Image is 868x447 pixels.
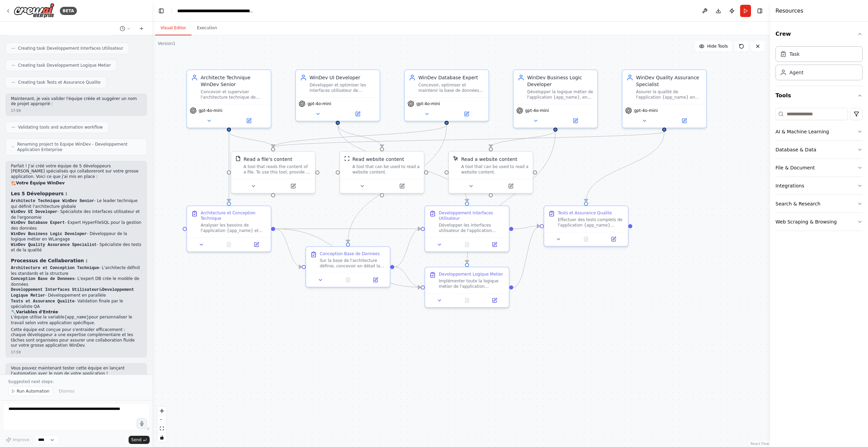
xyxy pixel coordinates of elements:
button: Open in side panel [483,241,506,249]
code: Developpement Logique Metier [11,287,134,298]
button: No output available [453,296,482,304]
div: Implémenter toute la logique métier de l'application {app_name} en WLangage. Développer les procé... [439,278,505,289]
button: Open in side panel [383,182,421,190]
button: Open in side panel [491,182,530,190]
button: Open in side panel [245,241,268,249]
g: Edge from 9ab1ee4e-0a25-48af-a82e-be4237275ec6 to ecf4b8d9-15b8-4904-aebd-e9545049accb [513,223,540,291]
button: Send [129,436,150,444]
button: Open in side panel [556,117,595,125]
div: BETA [60,7,77,15]
li: & - Développement en parallèle [11,287,141,298]
button: File & Document [775,159,863,177]
div: Developpement Logique MetierImplémenter toute la logique métier de l'application {app_name} en WL... [424,267,510,308]
li: - Spécialiste des interfaces utilisateur et de l'ergonomie [11,209,141,220]
span: Renaming project to Equipe WinDev - Developpement Application Enterprise [17,142,141,152]
button: Run Automation [8,386,53,396]
p: Suggested next steps: [8,379,144,384]
div: WinDev Business Logic Developer [527,74,593,88]
g: Edge from 4bfd48b1-c20a-4c6c-9fe8-c3f04ceb1542 to ecf4b8d9-15b8-4904-aebd-e9545049accb [513,223,540,232]
div: Analyser les besoins de l'application {app_name} et concevoir son architecture technique globale.... [201,222,267,233]
span: gpt-4o-mini [199,108,222,113]
strong: Variables d'Entrée [16,310,58,314]
div: WinDev Database ExpertConcevoir, optimiser et maintenir la base de données HyperFileSQL de l'appl... [404,69,489,121]
button: Open in side panel [364,276,387,284]
div: Sur la base de l'architecture définie, concevoir en détail la structure de la base de données Hyp... [320,258,386,269]
g: Edge from e7b6984f-2a1b-4e3a-84a9-b4702f9eec75 to f2a0116c-bb34-4e41-bee6-7d5d5e0824a0 [275,226,302,270]
code: Developpement Interfaces Utilisateur [11,287,99,292]
li: - Développeur de la logique métier en WLangage [11,231,141,242]
p: L'équipe utilise la variable pour personnaliser le travail selon votre application spécifique. [11,315,141,326]
code: WinDev UI Developer [11,210,57,214]
div: Tests et Assurance QualiteEffectuer des tests complets de l'application {app_name} développée par... [544,205,629,247]
span: Validating tools and automation workflow [18,125,103,130]
button: Open in side panel [447,110,486,118]
g: Edge from 3920c9ae-0612-4d99-a408-15c43f1afa89 to f2a0116c-bb34-4e41-bee6-7d5d5e0824a0 [345,125,450,243]
g: Edge from 5d90fc1f-9871-4623-9114-6d07a77b37ef to ecf4b8d9-15b8-4904-aebd-e9545049accb [583,132,668,202]
button: No output available [572,235,601,243]
div: A tool that reads the content of a file. To use this tool, provide a 'file_path' parameter with t... [244,164,311,175]
button: fit view [157,424,166,433]
div: WinDev Quality Assurance Specialist [636,74,702,88]
div: Architecte Technique WinDev SeniorConcevoir et superviser l'architecture technique de l'applicati... [186,69,271,128]
p: Cette équipe est conçue pour s'entraider efficacement : chaque développeur a une expertise complé... [11,327,141,348]
div: Read website content [352,156,404,163]
div: Conception Base de DonneesSur la base de l'architecture définie, concevoir en détail la structure... [305,246,390,287]
div: React Flow controls [157,407,166,442]
div: ScrapeElementFromWebsiteToolRead a website contentA tool that can be used to read a website content. [448,151,533,194]
div: Read a file's content [244,156,292,163]
img: ScrapeElementFromWebsiteTool [453,156,458,161]
button: Open in side panel [483,296,506,304]
div: Architecte Technique WinDev Senior [201,74,267,88]
span: gpt-4o-mini [416,101,440,106]
strong: Votre Équipe WinDev [16,181,65,185]
li: - Le leader technique qui définit l'architecture globale [11,198,141,209]
g: Edge from 95f70f5e-ee38-4886-b31d-59d66a623470 to 4bfd48b1-c20a-4c6c-9fe8-c3f04ceb1542 [334,125,470,202]
button: Hide Tools [695,41,732,52]
li: - L'expert DB crée le modèle de données [11,276,141,287]
button: No output available [334,276,363,284]
li: - Spécialiste des tests et de la qualité [11,242,141,253]
strong: Processus de Collaboration : [11,258,87,263]
li: - Expert HyperFileSQL pour la gestion des données [11,220,141,231]
button: AI & Machine Learning [775,123,863,140]
span: Creating task Tests et Assurance Qualite [18,80,101,85]
button: Hide left sidebar [156,6,166,16]
button: Crew [775,24,863,44]
button: Execution [191,21,222,35]
code: Architecte Technique WinDev Senior [11,199,94,203]
div: A tool that can be used to read a website content. [461,164,529,175]
div: Développer la logique métier de l'application {app_name}, en implémentant les traitements complex... [527,89,593,100]
button: Open in side panel [602,235,625,243]
div: WinDev UI Developer [310,74,375,81]
div: 17:59 [11,350,141,355]
span: Improve [13,437,29,443]
div: Développer et optimiser les interfaces utilisateur de l'application {app_name}, en créant des fen... [310,82,375,93]
code: WinDev Quality Assurance Specialist [11,243,97,247]
button: Database & Data [775,141,863,159]
h4: Resources [775,7,803,15]
div: WinDev Database Expert [418,74,484,81]
div: Task [789,51,800,57]
button: Switch to previous chat [117,24,133,33]
span: Creating task Developpement Interfaces Utilisateur [18,46,123,51]
button: zoom out [157,415,166,424]
code: {app_name} [64,315,89,320]
p: Vous pouvez maintenant tester cette équipe en lançant l'automation avec le nom de votre applicati... [11,366,141,376]
div: A tool that can be used to read a website content. [352,164,420,175]
g: Edge from f2a0116c-bb34-4e41-bee6-7d5d5e0824a0 to 4bfd48b1-c20a-4c6c-9fe8-c3f04ceb1542 [394,226,421,270]
div: Tests et Assurance Qualite [558,210,612,216]
div: Crew [775,44,863,86]
h2: 🏗️ [11,181,141,186]
span: Send [131,437,141,443]
div: ScrapeWebsiteToolRead website contentA tool that can be used to read a website content. [339,151,424,194]
button: Search & Research [775,195,863,213]
span: gpt-4o-mini [525,108,549,113]
g: Edge from 3920c9ae-0612-4d99-a408-15c43f1afa89 to 86c9128d-e384-4c7a-862a-60f6c5ee3294 [270,125,450,147]
g: Edge from e7b6984f-2a1b-4e3a-84a9-b4702f9eec75 to 4bfd48b1-c20a-4c6c-9fe8-c3f04ceb1542 [275,226,421,232]
code: Conception Base de Donnees [11,277,74,281]
li: - Validation finale par le spécialiste QA [11,299,141,310]
div: FileReadToolRead a file's contentA tool that reads the content of a file. To use this tool, provi... [231,151,316,194]
div: WinDev Quality Assurance SpecialistAssurer la qualité de l'application {app_name} en effectuant d... [622,69,707,128]
div: Agent [789,69,803,76]
div: Conception Base de Donnees [320,251,380,256]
